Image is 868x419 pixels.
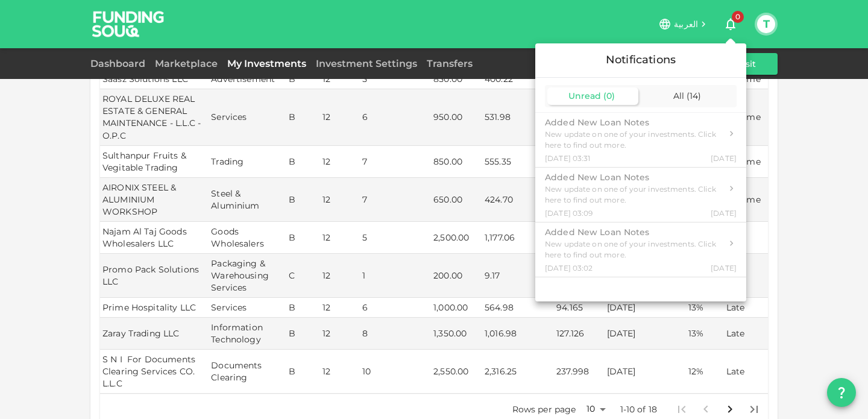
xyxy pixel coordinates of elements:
span: [DATE] 03:31 [545,153,591,163]
span: [DATE] [711,153,737,163]
span: ( 0 ) [603,90,615,101]
div: Added New Loan Notes [545,116,722,129]
span: Unread [568,90,601,101]
div: New update on one of your investments. Click here to find out more. [545,239,722,260]
span: All [673,90,684,101]
div: New update on one of your investments. Click here to find out more. [545,129,722,151]
div: New update on one of your investments. Click here to find out more. [545,184,722,206]
span: [DATE] 03:09 [545,208,593,218]
span: [DATE] 03:02 [545,263,593,273]
span: ( 14 ) [687,90,701,101]
span: Notifications [606,53,676,66]
div: Added New Loan Notes [545,171,722,184]
span: [DATE] [711,208,737,218]
span: [DATE] [711,263,737,273]
div: Added New Loan Notes [545,226,722,239]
